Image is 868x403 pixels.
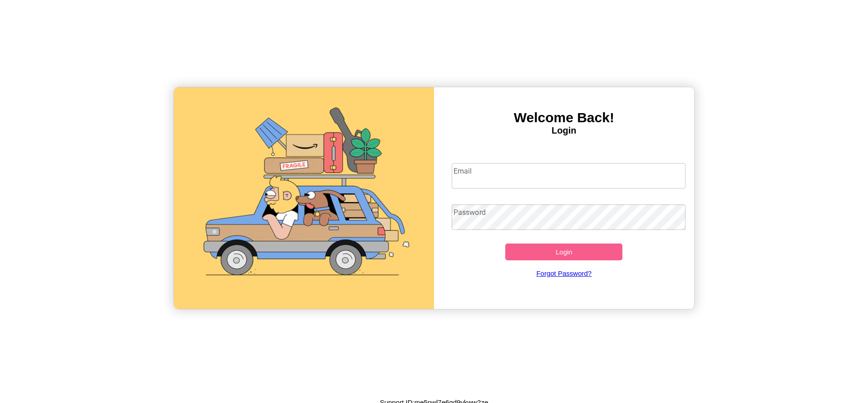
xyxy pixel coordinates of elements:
[447,260,681,286] a: Forgot Password?
[434,110,694,125] h3: Welcome Back!
[505,244,622,260] button: Login
[174,87,434,309] img: gif
[434,125,694,136] h4: Login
